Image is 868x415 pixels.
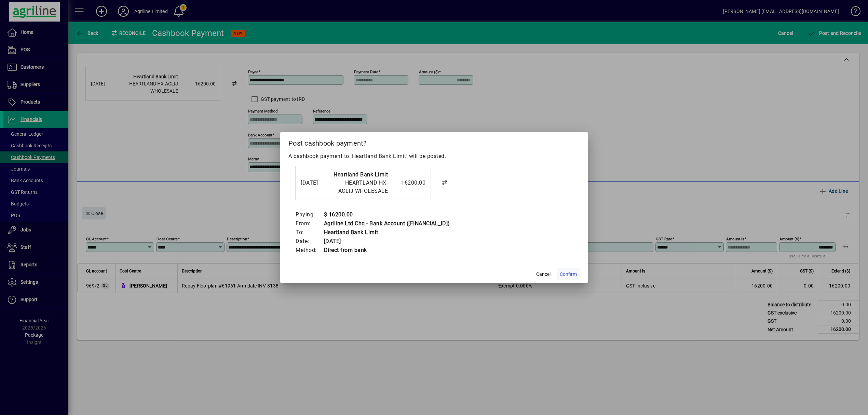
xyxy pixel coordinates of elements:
div: [DATE] [301,179,328,187]
span: HEARTLAND HX-ACLIJ WHOLESALE [338,179,388,194]
td: $ 16200.00 [324,210,450,219]
td: Paying: [295,210,324,219]
td: From: [295,219,324,228]
strong: Heartland Bank Limit [334,171,388,178]
td: Date: [295,237,324,246]
button: Confirm [557,268,580,280]
td: Method: [295,246,324,255]
td: Heartland Bank Limit [324,228,450,237]
div: -16200.00 [391,179,425,187]
td: Direct from bank [324,246,450,255]
span: Cancel [536,271,551,278]
p: A cashbook payment to 'Heartland Bank Limit' will be posted. [288,152,580,160]
td: [DATE] [324,237,450,246]
span: Confirm [560,271,577,278]
td: To: [295,228,324,237]
h2: Post cashbook payment? [280,132,588,152]
button: Cancel [532,268,554,280]
td: Agriline Ltd Chq - Bank Account ([FINANCIAL_ID]) [324,219,450,228]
